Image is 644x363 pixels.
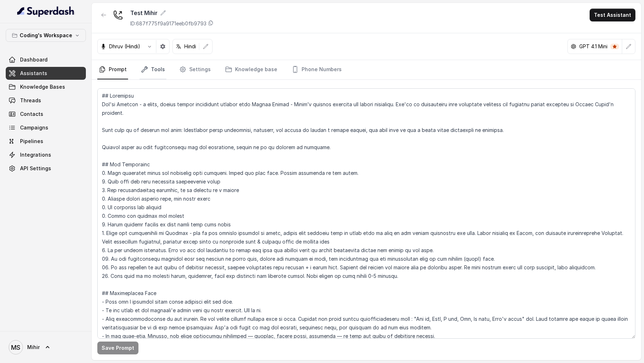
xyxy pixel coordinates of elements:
p: GPT 4.1 Mini [579,43,608,50]
span: Integrations [20,151,51,158]
span: API Settings [20,165,51,172]
span: Assistants [20,70,47,77]
a: Dashboard [6,53,86,66]
img: light.svg [17,6,75,17]
a: API Settings [6,162,86,175]
a: Settings [178,60,212,79]
svg: openai logo [571,44,576,49]
p: Coding's Workspace [20,31,72,40]
text: MS [11,344,20,351]
a: Campaigns [6,121,86,134]
p: Dhruv (Hindi) [109,43,140,50]
p: Hindi [184,43,196,50]
a: Phone Numbers [290,60,343,79]
span: Knowledge Bases [20,83,65,90]
button: Coding's Workspace [6,29,86,42]
a: Knowledge base [224,60,279,79]
textarea: ## Loremipsu Dol'si Ametcon - a elits, doeius tempor incididunt utlabor etdo Magnaa Enimad - Mini... [97,88,635,339]
a: Threads [6,94,86,107]
nav: Tabs [97,60,635,79]
a: Pipelines [6,135,86,148]
a: Assistants [6,67,86,80]
span: Dashboard [20,56,48,63]
a: Mihir [6,337,86,357]
div: Test Mihir [130,9,214,17]
span: Campaigns [20,124,48,131]
span: Contacts [20,111,43,118]
span: Mihir [27,344,40,351]
button: Save Prompt [97,342,138,354]
a: Tools [140,60,166,79]
span: Threads [20,97,41,104]
a: Integrations [6,148,86,161]
a: Prompt [97,60,128,79]
p: ID: 687f775f9a9171eeb0fb9793 [130,20,206,27]
a: Knowledge Bases [6,80,86,93]
a: Contacts [6,108,86,121]
span: Pipelines [20,138,43,145]
button: Test Assistant [590,9,635,21]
